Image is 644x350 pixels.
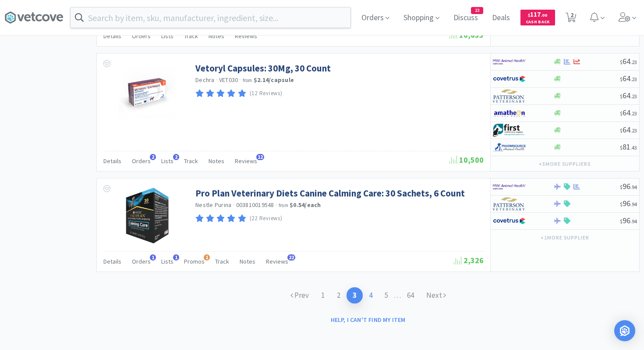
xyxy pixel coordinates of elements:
[620,144,623,151] span: $
[132,32,151,40] span: Orders
[620,184,623,190] span: $
[209,32,224,40] span: Notes
[125,187,170,244] img: 5c4cef926add4fb7ba03913727b0649f_374572.png
[150,254,156,261] span: 1
[239,76,241,84] span: ·
[276,201,277,209] span: ·
[236,201,274,209] span: 003810019548
[209,157,224,165] span: Notes
[103,157,121,165] span: Details
[520,6,555,29] a: $117.00Cash Back
[620,127,623,134] span: $
[250,89,283,98] p: (12 Reviews)
[620,56,637,66] span: 64
[256,154,264,160] span: 12
[363,287,379,304] a: 4
[71,7,350,28] input: Search by item, sku, manufacturer, ingredient, size...
[454,255,484,265] span: 2,326
[394,292,420,300] span: . . .
[250,214,283,223] p: (22 Reviews)
[103,257,121,265] span: Details
[161,157,173,165] span: Lists
[493,141,526,154] img: 7915dbd3f8974342a4dc3feb8efc1740_58.png
[630,76,637,82] span: . 23
[254,76,294,84] strong: $2.14 / capsule
[620,93,623,100] span: $
[315,287,331,304] a: 1
[401,287,420,304] a: 64
[630,201,637,207] span: . 94
[493,214,526,228] img: 77fca1acd8b6420a9015268ca798ef17_1.png
[279,202,288,208] span: from
[493,89,526,103] img: f5e969b455434c6296c6d81ef179fa71_3.png
[216,76,218,84] span: ·
[233,201,234,209] span: ·
[528,12,530,18] span: $
[630,144,637,151] span: . 43
[620,198,637,208] span: 96
[488,14,513,22] a: Deals
[620,181,637,191] span: 96
[620,142,637,152] span: 81
[266,257,288,265] span: Reviews
[204,254,210,261] span: 1
[161,32,173,40] span: Lists
[620,90,637,100] span: 64
[290,201,321,209] strong: $0.54 / each
[215,257,229,265] span: Track
[620,125,637,135] span: 64
[326,312,411,327] button: Help, I can't find my item
[195,62,331,74] a: Vetoryl Capsules: 30Mg, 30 Count
[449,155,484,165] span: 10,500
[614,320,635,341] div: Open Intercom Messenger
[620,218,623,225] span: $
[287,254,295,261] span: 22
[235,32,257,40] span: Reviews
[235,157,257,165] span: Reviews
[219,76,238,84] span: VET030
[195,201,231,209] a: Nestle Purina
[173,254,179,261] span: 1
[132,257,151,265] span: Orders
[620,107,637,118] span: 64
[630,93,637,100] span: . 23
[630,218,637,225] span: . 94
[347,287,363,304] a: 3
[240,257,255,265] span: Notes
[119,62,176,119] img: 57a12f061dae468eaa42e6837b43e19f_350196.jpg
[493,197,526,211] img: f5e969b455434c6296c6d81ef179fa71_3.png
[620,201,623,207] span: $
[471,7,483,14] span: 23
[132,157,151,165] span: Orders
[562,15,580,23] a: 2
[620,76,623,82] span: $
[150,154,156,160] span: 2
[493,124,526,137] img: 67d67680309e4a0bb49a5ff0391dcc42_6.png
[243,77,252,83] span: from
[620,73,637,83] span: 64
[630,110,637,117] span: . 23
[161,257,173,265] span: Lists
[528,10,547,18] span: 117
[184,157,198,165] span: Track
[450,14,481,22] a: Discuss23
[331,287,347,304] a: 2
[630,127,637,134] span: . 23
[493,180,526,193] img: f6b2451649754179b5b4e0c70c3f7cb0_2.png
[379,287,394,304] a: 5
[420,287,452,304] a: Next
[541,12,547,18] span: . 00
[620,110,623,117] span: $
[630,59,637,65] span: . 23
[493,72,526,86] img: 77fca1acd8b6420a9015268ca798ef17_1.png
[184,257,205,265] span: Promos
[184,32,198,40] span: Track
[449,30,484,40] span: 10,633
[173,154,179,160] span: 2
[620,59,623,65] span: $
[526,20,550,25] span: Cash Back
[620,215,637,225] span: 96
[284,287,315,304] a: Prev
[536,232,594,244] button: +1more supplier
[493,55,526,68] img: f6b2451649754179b5b4e0c70c3f7cb0_2.png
